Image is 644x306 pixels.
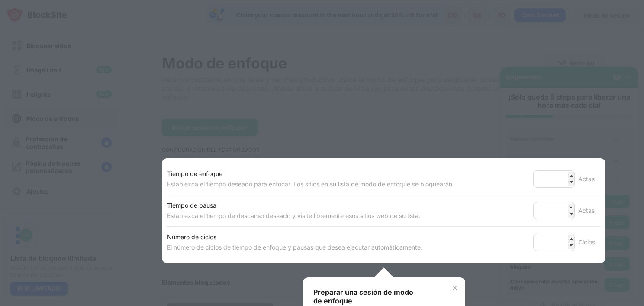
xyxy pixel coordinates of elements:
div: Actas [578,174,600,184]
div: Tiempo de enfoque [167,169,454,179]
iframe: Cuadro de diálogo Iniciar sesión con Google [466,9,635,109]
div: Tiempo de pausa [167,200,420,211]
div: Ciclos [578,237,600,247]
div: Número de ciclos [167,232,422,242]
div: Actas [578,205,600,216]
img: x-button.svg [451,284,458,291]
div: Preparar una sesión de modo de enfoque [313,288,413,305]
div: El número de ciclos de tiempo de enfoque y pausas que desea ejecutar automáticamente. [167,242,422,253]
div: Establezca el tiempo deseado para enfocar. Los sitios en su lista de modo de enfoque se bloquearán. [167,179,454,189]
div: Establezca el tiempo de descanso deseado y visite libremente esos sitios web de su lista. [167,211,420,221]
